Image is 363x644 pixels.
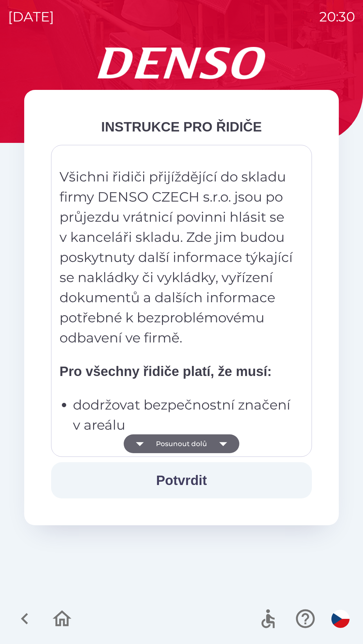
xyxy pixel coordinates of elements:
img: Logo [24,47,339,79]
strong: Pro všechny řidiče platí, že musí: [59,364,272,379]
p: Všichni řidiči přijíždějící do skladu firmy DENSO CZECH s.r.o. jsou po průjezdu vrátnicí povinni ... [59,167,294,348]
p: dodržovat bezpečnostní značení v areálu [73,395,294,435]
button: Posunout dolů [124,434,239,453]
p: 20:30 [319,7,355,27]
div: INSTRUKCE PRO ŘIDIČE [51,117,312,137]
button: Potvrdit [51,462,312,498]
img: cs flag [331,610,350,628]
p: [DATE] [8,7,54,27]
